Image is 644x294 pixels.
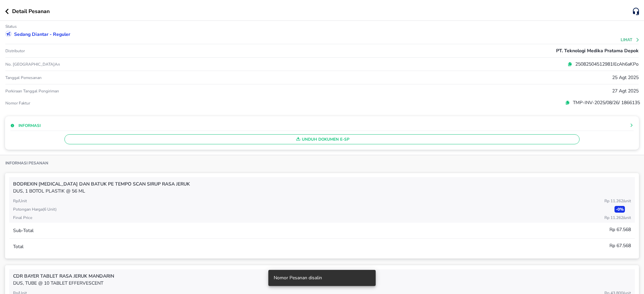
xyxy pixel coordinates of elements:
[623,198,631,204] span: / Unit
[5,24,17,29] p: Status
[5,100,216,106] p: Nomor faktur
[5,62,216,67] p: No. [GEOGRAPHIC_DATA]an
[5,48,25,54] p: Distributor
[5,75,42,80] p: Tanggal pemesanan
[612,87,639,94] p: 27 Agt 2025
[18,123,41,129] p: Informasi
[13,206,57,212] p: Potongan harga ( 6 Unit )
[13,215,32,221] p: Final Price
[13,280,631,287] p: DUS, TUBE @ 10 TABLET EFFERVESCENT
[612,74,639,81] p: 25 Agt 2025
[12,7,50,15] p: Detail Pesanan
[13,188,631,195] p: DUS, 1 BOTOL PLASTIK @ 56 ML
[13,227,34,234] p: Sub-Total
[13,273,631,280] p: CDR Bayer TABLET RASA JERUK MANDARIN
[609,242,631,249] p: Rp 67.568
[614,206,625,213] p: - 0 %
[609,226,631,233] p: Rp 67.568
[10,123,41,129] button: Informasi
[623,215,631,220] span: / Unit
[13,198,27,204] p: Rp/Unit
[5,160,48,166] p: Informasi Pesanan
[604,215,631,221] p: Rp 11.262
[570,99,640,106] p: TMP-INV-2025/08/26/ 1866135
[13,180,631,188] p: BODREXIN [MEDICAL_DATA] dan BATUK PE Tempo Scan SIRUP RASA JERUK
[5,88,59,94] p: Perkiraan Tanggal Pengiriman
[14,31,70,38] p: Sedang diantar - Reguler
[13,243,23,250] p: Total
[621,38,640,42] button: Lihat
[64,134,580,144] button: Unduh Dokumen e-SP
[572,61,639,68] p: 25082504512981IEcAh6aKPo
[556,47,639,54] p: PT. Teknologi Medika Pratama Depok
[67,135,577,144] span: Unduh Dokumen e-SP
[274,272,322,284] div: Nomor Pesanan disalin
[604,198,631,204] p: Rp 11.262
